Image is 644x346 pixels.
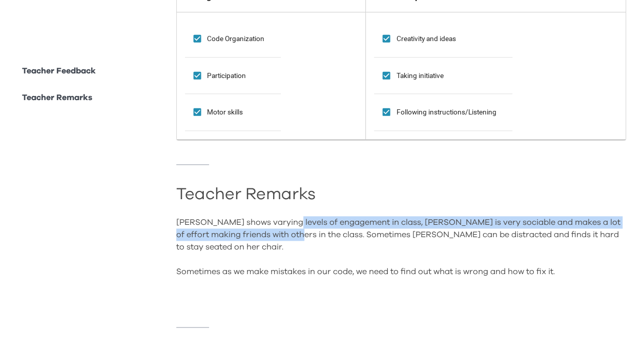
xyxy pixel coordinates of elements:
[176,216,626,302] div: [PERSON_NAME] shows varying levels of engagement in class, [PERSON_NAME] is very sociable and mak...
[22,91,92,104] p: Teacher Remarks
[207,107,243,118] span: Motor skills
[396,107,496,118] span: Following instructions/Listening
[22,65,96,77] p: Teacher Feedback
[396,70,443,81] span: Taking initiative
[396,33,455,44] span: Creativity and ideas
[207,70,246,81] span: Participation
[176,189,626,200] h2: Teacher Remarks
[207,33,264,44] span: Code Organization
